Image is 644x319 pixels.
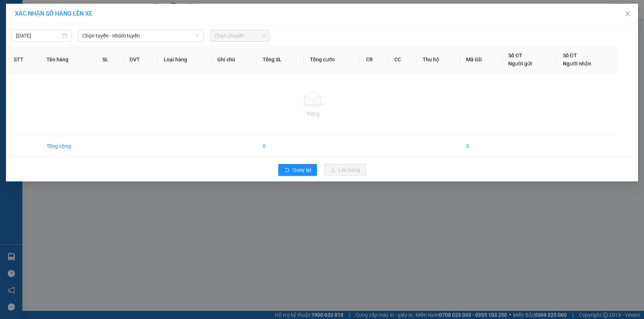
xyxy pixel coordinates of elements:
button: uploadLên hàng [324,164,366,176]
div: Trống [14,110,612,118]
span: Người gửi [508,61,532,67]
span: XÁC NHẬN SỐ HÀNG LÊN XE [15,10,92,17]
span: rollback [284,167,289,173]
td: Tổng cộng [41,136,96,157]
span: close [625,11,631,17]
span: Số ĐT [563,52,577,58]
th: SL [96,45,124,74]
th: CC [388,45,417,74]
th: Loại hàng [158,45,212,74]
th: Mã GD [460,45,502,74]
button: Close [617,4,638,25]
th: CR [360,45,388,74]
th: Tên hàng [41,45,96,74]
button: rollbackQuay lại [278,164,317,176]
span: Chọn chuyến [214,30,266,41]
th: STT [8,45,41,74]
span: Quay lại [292,166,311,174]
th: Ghi chú [211,45,257,74]
span: Số ĐT [508,52,522,58]
td: 0 [460,136,502,157]
th: Tổng cước [304,45,360,74]
th: Thu hộ [417,45,460,74]
span: Chọn tuyến - nhóm tuyến [82,30,199,41]
input: 13/09/2025 [16,32,61,40]
span: Người nhận [563,61,591,67]
th: Tổng SL [257,45,304,74]
td: 0 [257,136,304,157]
span: down [195,33,200,38]
th: ĐVT [124,45,158,74]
